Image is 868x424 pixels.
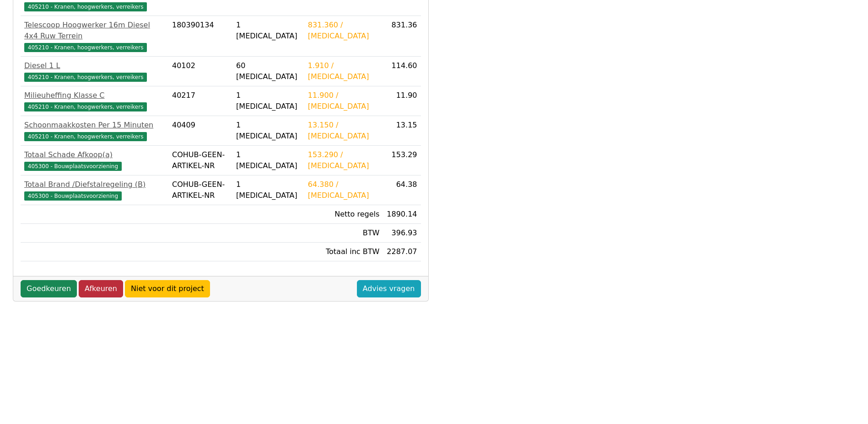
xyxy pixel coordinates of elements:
[24,191,122,201] span: 405300 - Bouwplaatsvoorziening
[236,120,301,142] div: 1 [MEDICAL_DATA]
[383,146,421,175] td: 153.29
[168,175,232,205] td: COHUB-GEEN-ARTIKEL-NR
[24,162,122,171] span: 405300 - Bouwplaatsvoorziening
[308,60,379,82] div: 1.910 / [MEDICAL_DATA]
[383,16,421,57] td: 831.36
[168,57,232,86] td: 40102
[24,60,165,82] a: Diesel 1 L405210 - Kranen, hoogwerkers, verreikers
[383,175,421,205] td: 64.38
[24,20,165,42] div: Telescoop Hoogwerker 16m Diesel 4x4 Ruw Terrein
[21,280,77,297] a: Goedkeuren
[24,90,165,101] div: Milieuheffing Klasse C
[24,73,147,82] span: 405210 - Kranen, hoogwerkers, verreikers
[308,90,379,112] div: 11.900 / [MEDICAL_DATA]
[24,132,147,141] span: 405210 - Kranen, hoogwerkers, verreikers
[308,120,379,142] div: 13.150 / [MEDICAL_DATA]
[24,60,165,71] div: Diesel 1 L
[168,116,232,146] td: 40409
[383,57,421,86] td: 114.60
[308,149,379,171] div: 153.290 / [MEDICAL_DATA]
[236,149,301,171] div: 1 [MEDICAL_DATA]
[79,280,123,297] a: Afkeuren
[168,146,232,175] td: COHUB-GEEN-ARTIKEL-NR
[308,179,379,201] div: 64.380 / [MEDICAL_DATA]
[383,116,421,146] td: 13.15
[24,120,165,131] div: Schoonmaakkosten Per 15 Minuten
[24,149,165,160] div: Totaal Schade Afkoop(a)
[304,224,383,243] td: BTW
[24,2,147,11] span: 405210 - Kranen, hoogwerkers, verreikers
[383,205,421,224] td: 1890.14
[304,243,383,261] td: Totaal inc BTW
[24,179,165,190] div: Totaal Brand /Diefstalregeling (B)
[24,120,165,142] a: Schoonmaakkosten Per 15 Minuten405210 - Kranen, hoogwerkers, verreikers
[236,90,301,112] div: 1 [MEDICAL_DATA]
[24,102,147,111] span: 405210 - Kranen, hoogwerkers, verreikers
[236,179,301,201] div: 1 [MEDICAL_DATA]
[383,224,421,243] td: 396.93
[24,90,165,112] a: Milieuheffing Klasse C405210 - Kranen, hoogwerkers, verreikers
[168,86,232,116] td: 40217
[24,20,165,53] a: Telescoop Hoogwerker 16m Diesel 4x4 Ruw Terrein405210 - Kranen, hoogwerkers, verreikers
[125,280,210,297] a: Niet voor dit project
[24,179,165,201] a: Totaal Brand /Diefstalregeling (B)405300 - Bouwplaatsvoorziening
[24,43,147,52] span: 405210 - Kranen, hoogwerkers, verreikers
[308,20,379,42] div: 831.360 / [MEDICAL_DATA]
[236,20,301,42] div: 1 [MEDICAL_DATA]
[304,205,383,224] td: Netto regels
[383,243,421,261] td: 2287.07
[168,16,232,57] td: 180390134
[24,149,165,171] a: Totaal Schade Afkoop(a)405300 - Bouwplaatsvoorziening
[357,280,421,297] a: Advies vragen
[236,60,301,82] div: 60 [MEDICAL_DATA]
[383,86,421,116] td: 11.90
